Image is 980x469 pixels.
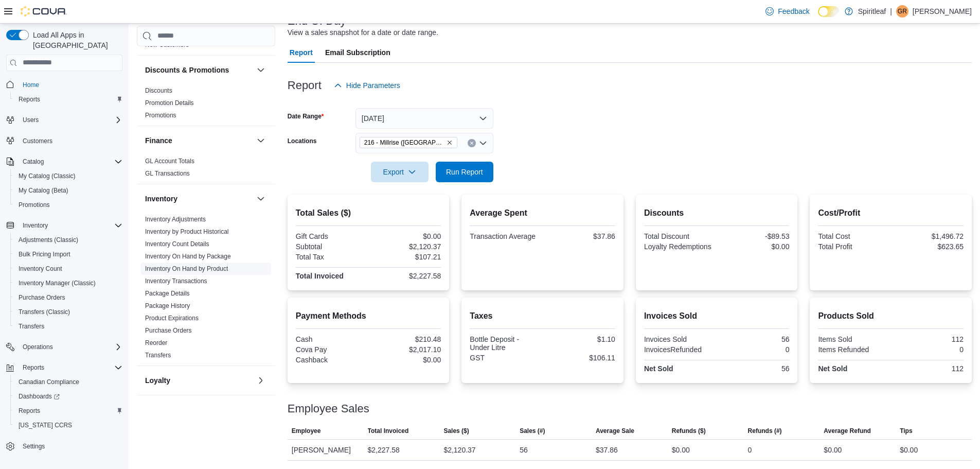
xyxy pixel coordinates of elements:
[818,364,847,373] strong: Net Sold
[10,418,127,432] button: [US_STATE] CCRS
[14,93,122,106] span: Reports
[19,219,122,232] span: Inventory
[19,219,52,232] button: Inventory
[19,341,122,353] span: Operations
[145,158,194,165] a: GL Account Totals
[145,111,176,119] span: Promotions
[330,75,404,96] button: Hide Parameters
[890,5,892,18] p: |
[296,310,441,322] h2: Payment Methods
[19,79,43,91] a: Home
[896,5,908,18] div: Gavin R
[2,439,127,454] button: Settings
[145,135,253,146] button: Finance
[292,427,321,435] span: Employee
[644,242,715,251] div: Loyalty Redemptions
[14,93,44,106] a: Reports
[355,108,493,129] button: [DATE]
[858,5,886,18] p: Spiritleaf
[10,319,127,334] button: Transfers
[10,375,127,389] button: Canadian Compliance
[19,250,70,258] span: Bulk Pricing Import
[145,228,229,236] span: Inventory by Product Historical
[14,405,44,417] a: Reports
[14,170,80,182] a: My Catalog (Classic)
[447,140,453,146] button: Remove 216 - Millrise (Calgary) from selection in this group
[370,253,441,261] div: $107.21
[145,265,228,272] a: Inventory On Hand by Product
[145,314,199,322] span: Product Expirations
[145,99,194,107] span: Promotion Details
[19,440,49,453] a: Settings
[2,360,127,375] button: Reports
[893,232,964,240] div: $1,496.72
[325,42,390,63] span: Email Subscription
[14,199,122,211] span: Promotions
[19,279,96,287] span: Inventory Manager (Classic)
[19,322,44,331] span: Transfers
[370,272,441,280] div: $2,227.58
[824,427,871,435] span: Average Refund
[145,252,231,260] span: Inventory On Hand by Package
[818,242,888,251] div: Total Profit
[296,253,366,261] div: Total Tax
[145,290,190,297] a: Package Details
[893,345,964,354] div: 0
[29,30,122,50] span: Load All Apps in [GEOGRAPHIC_DATA]
[818,232,888,240] div: Total Cost
[14,263,122,275] span: Inventory Count
[19,78,122,91] span: Home
[19,172,76,180] span: My Catalog (Classic)
[19,114,43,126] button: Users
[14,376,83,388] a: Canadian Compliance
[545,354,615,362] div: $106.11
[23,81,39,89] span: Home
[824,444,842,456] div: $0.00
[719,345,789,354] div: 0
[19,392,60,401] span: Dashboards
[19,236,78,244] span: Adjustments (Classic)
[371,162,429,182] button: Export
[468,139,476,147] button: Clear input
[10,198,127,212] button: Promotions
[145,157,194,165] span: GL Account Totals
[2,77,127,92] button: Home
[14,419,122,431] span: Washington CCRS
[446,167,483,177] span: Run Report
[145,65,229,75] h3: Discounts & Promotions
[545,335,615,343] div: $1.10
[145,375,253,386] button: Loyalty
[2,113,127,127] button: Users
[145,170,190,177] a: GL Transactions
[368,444,400,456] div: $2,227.58
[145,302,190,309] a: Package History
[596,427,634,435] span: Average Sale
[900,444,918,456] div: $0.00
[145,65,253,75] button: Discounts & Promotions
[14,291,122,304] span: Purchase Orders
[370,232,441,240] div: $0.00
[145,99,194,107] a: Promotion Details
[818,310,964,322] h2: Products Sold
[288,79,322,92] h3: Report
[19,407,40,415] span: Reports
[370,335,441,343] div: $210.48
[14,291,69,304] a: Purchase Orders
[479,139,487,147] button: Open list of options
[14,405,122,417] span: Reports
[719,335,789,343] div: 56
[818,335,888,343] div: Items Sold
[14,306,122,318] span: Transfers (Classic)
[470,310,615,322] h2: Taxes
[719,364,789,373] div: 56
[370,356,441,364] div: $0.00
[137,155,275,184] div: Finance
[644,335,715,343] div: Invoices Sold
[19,134,122,147] span: Customers
[364,137,444,148] span: 216 - Millrise ([GEOGRAPHIC_DATA])
[14,306,74,318] a: Transfers (Classic)
[145,265,228,273] span: Inventory On Hand by Product
[255,193,267,205] button: Inventory
[19,440,122,453] span: Settings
